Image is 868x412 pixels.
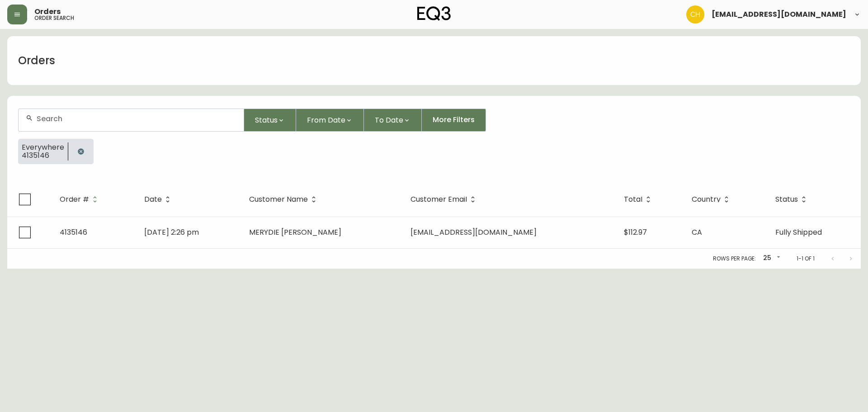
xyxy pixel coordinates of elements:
span: MERYDIE [PERSON_NAME] [249,227,341,237]
span: CA [692,227,702,237]
button: More Filters [422,109,486,132]
span: Status [775,197,798,202]
span: Date [144,195,174,204]
span: Total [624,197,642,202]
span: From Date [307,114,345,126]
span: More Filters [433,115,475,125]
button: To Date [364,109,422,132]
span: Customer Name [249,197,308,202]
span: Customer Email [410,197,467,202]
span: Date [144,197,162,202]
span: Everywhere [22,143,64,152]
span: [EMAIL_ADDRESS][DOMAIN_NAME] [410,227,537,237]
button: From Date [296,109,364,132]
span: Country [692,197,721,202]
h5: order search [34,15,74,21]
span: Order # [60,195,101,204]
span: Customer Email [410,195,479,204]
button: Status [244,109,296,132]
input: Search [37,114,236,123]
span: 4135146 [60,227,87,237]
span: Fully Shipped [775,227,822,237]
span: Total [624,195,654,204]
img: 6288462cea190ebb98a2c2f3c744dd7e [686,5,704,24]
span: Customer Name [249,195,320,204]
span: [EMAIL_ADDRESS][DOMAIN_NAME] [712,11,846,18]
span: Status [775,195,810,204]
span: Order # [60,197,89,202]
img: logo [417,6,451,21]
div: 25 [759,251,782,266]
span: [DATE] 2:26 pm [144,227,199,237]
span: To Date [375,114,403,126]
span: Country [692,195,732,204]
span: Status [255,114,278,126]
span: Orders [34,8,61,15]
h1: Orders [18,53,55,68]
p: 1-1 of 1 [797,255,815,263]
p: Rows per page: [713,255,756,263]
span: 4135146 [22,152,64,160]
span: $112.97 [624,227,647,237]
